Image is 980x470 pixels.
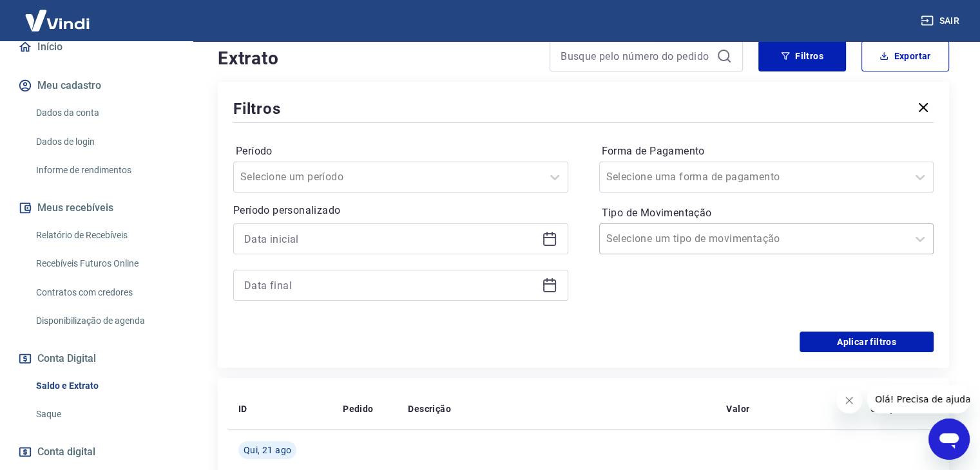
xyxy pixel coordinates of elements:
[218,46,534,71] h4: Extrato
[31,373,177,399] a: Saldo e Extrato
[726,402,749,415] p: Valor
[31,129,177,155] a: Dados de login
[602,205,932,221] label: Tipo de Movimentação
[31,401,177,428] a: Saque
[15,1,99,40] img: Vindi
[31,222,177,249] a: Relatório de Recebíveis
[31,100,177,126] a: Dados da conta
[758,41,846,71] button: Filtros
[8,9,108,19] span: Olá! Precisa de ajuda?
[861,41,949,71] button: Exportar
[31,308,177,334] a: Disponibilização de agenda
[31,157,177,183] a: Informe de rendimentos
[37,443,95,461] span: Conta digital
[236,144,566,159] label: Período
[244,229,537,249] input: Data inicial
[31,279,177,306] a: Contratos com credores
[408,402,451,415] p: Descrição
[238,402,247,415] p: ID
[800,332,934,352] button: Aplicar filtros
[867,385,970,413] iframe: Mensagem da empresa
[561,46,711,66] input: Busque pelo número do pedido
[918,9,965,33] button: Sair
[233,99,281,119] h5: Filtros
[244,444,291,456] span: Qui, 21 ago
[15,438,177,466] a: Conta digital
[928,418,970,460] iframe: Botão para abrir a janela de mensagens
[15,71,177,100] button: Meu cadastro
[602,144,932,159] label: Forma de Pagamento
[836,388,862,413] iframe: Fechar mensagem
[31,250,177,277] a: Recebíveis Futuros Online
[244,276,537,295] input: Data final
[15,344,177,373] button: Conta Digital
[233,203,568,218] p: Período personalizado
[15,33,177,61] a: Início
[343,402,373,415] p: Pedido
[15,194,177,222] button: Meus recebíveis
